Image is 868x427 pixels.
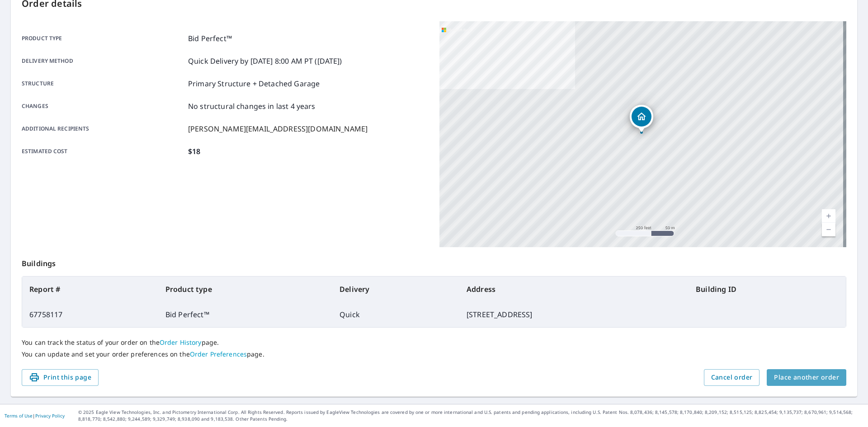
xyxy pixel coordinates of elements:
p: Bid Perfect™ [188,33,232,44]
button: Place another order [767,369,846,386]
th: Address [459,277,689,302]
th: Product type [158,277,332,302]
span: Cancel order [711,372,753,383]
p: Product type [22,33,184,44]
div: Dropped pin, building 1, Residential property, 430 N Marble St Rockmart, GA 30153 [630,105,653,133]
p: Estimated cost [22,146,184,157]
p: Buildings [22,247,846,276]
td: Bid Perfect™ [158,302,332,327]
p: You can update and set your order preferences on the page. [22,350,846,358]
p: Changes [22,101,184,112]
p: You can track the status of your order on the page. [22,338,846,347]
th: Building ID [689,277,846,302]
a: Order History [160,338,202,347]
th: Delivery [332,277,459,302]
span: Print this page [29,372,91,383]
span: Place another order [774,372,839,383]
p: No structural changes in last 4 years [188,101,316,112]
th: Report # [22,277,158,302]
a: Privacy Policy [35,413,65,419]
td: Quick [332,302,459,327]
p: Quick Delivery by [DATE] 8:00 AM PT ([DATE]) [188,56,342,66]
button: Print this page [22,369,99,386]
td: 67758117 [22,302,158,327]
p: $18 [188,146,200,157]
a: Terms of Use [5,413,33,419]
p: Additional recipients [22,123,184,134]
p: Delivery method [22,56,184,66]
p: © 2025 Eagle View Technologies, Inc. and Pictometry International Corp. All Rights Reserved. Repo... [78,409,863,422]
td: [STREET_ADDRESS] [459,302,689,327]
a: Current Level 17, Zoom Out [822,223,835,236]
p: Primary Structure + Detached Garage [188,78,320,89]
a: Order Preferences [190,350,247,358]
p: [PERSON_NAME][EMAIL_ADDRESS][DOMAIN_NAME] [188,123,368,134]
p: Structure [22,78,184,89]
a: Current Level 17, Zoom In [822,209,835,223]
p: | [5,413,65,418]
button: Cancel order [704,369,760,386]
